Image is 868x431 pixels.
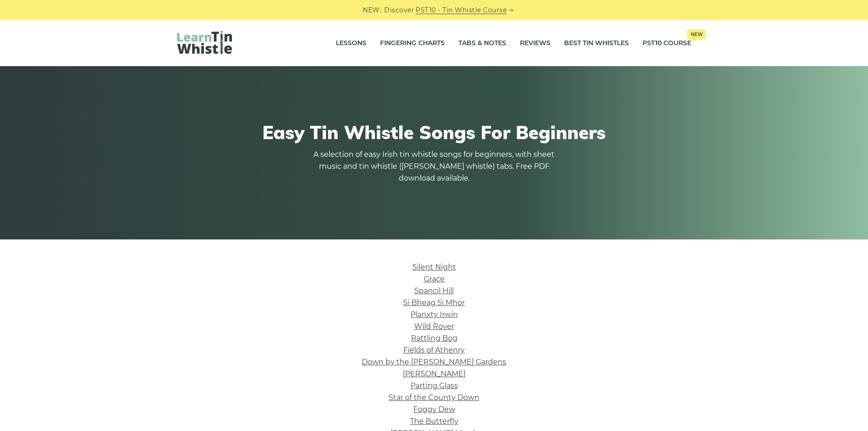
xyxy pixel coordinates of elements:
[177,31,232,54] img: LearnTinWhistle.com
[520,32,550,55] a: Reviews
[424,275,445,283] a: Grace
[411,334,457,343] a: Rattling Bog
[642,32,691,55] a: PST10 CourseNew
[336,32,366,55] a: Lessons
[414,322,454,331] a: Wild Rover
[414,286,454,295] a: Spancil Hill
[403,346,465,354] a: Fields of Athenry
[389,393,479,402] a: Star of the County Down
[413,405,455,414] a: Foggy Dew
[410,417,458,426] a: The Butterfly
[380,32,445,55] a: Fingering Charts
[177,121,691,143] h1: Easy Tin Whistle Songs For Beginners
[411,381,458,390] a: Parting Glass
[311,149,557,184] p: A selection of easy Irish tin whistle songs for beginners, with sheet music and tin whistle ([PER...
[411,310,458,319] a: Planxty Irwin
[564,32,629,55] a: Best Tin Whistles
[687,29,706,39] span: New
[362,358,506,366] a: Down by the [PERSON_NAME] Gardens
[412,263,456,271] a: Silent Night
[458,32,506,55] a: Tabs & Notes
[403,298,465,307] a: Si­ Bheag Si­ Mhor
[403,369,466,378] a: [PERSON_NAME]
